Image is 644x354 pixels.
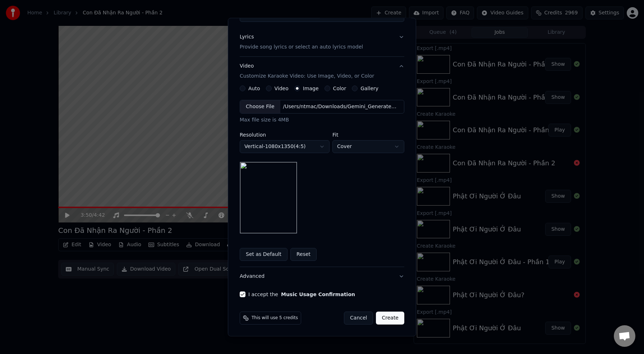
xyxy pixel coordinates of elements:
p: Customize Karaoke Video: Use Image, Video, or Color [240,73,374,80]
button: Advanced [240,267,404,286]
button: Set as Default [240,248,287,261]
div: VideoCustomize Karaoke Video: Use Image, Video, or Color [240,86,404,267]
div: Lyrics [240,33,254,41]
span: This will use 5 credits [252,315,298,321]
p: Provide song lyrics or select an auto lyrics model [240,43,363,51]
label: Resolution [240,132,330,137]
div: Video [240,63,374,80]
button: Reset [290,248,317,261]
div: /Users/ntmac/Downloads/Gemini_Generated_Image_17wlzt17wlzt17wl copy.jpg [280,103,402,110]
button: Cancel [344,312,373,325]
button: I accept the [281,292,355,297]
button: VideoCustomize Karaoke Video: Use Image, Video, or Color [240,57,404,86]
button: LyricsProvide song lyrics or select an auto lyrics model [240,28,404,56]
div: Choose File [240,100,280,113]
label: Video [275,86,289,91]
label: I accept the [248,292,355,297]
label: Gallery [360,86,378,91]
label: Color [333,86,346,91]
label: Image [303,86,319,91]
button: Create [376,312,404,325]
label: Fit [332,132,404,137]
div: Max file size is 4MB [240,116,404,124]
label: Auto [248,86,260,91]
